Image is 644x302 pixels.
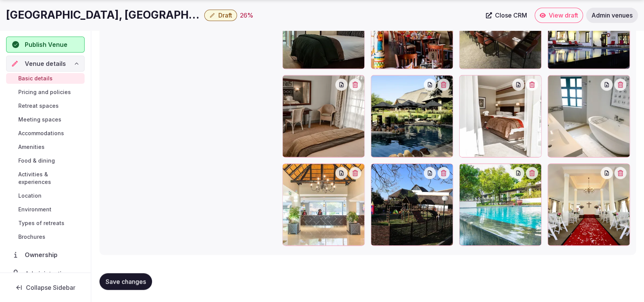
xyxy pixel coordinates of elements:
span: Retreat spaces [18,102,59,110]
span: Basic details [18,75,53,82]
span: Admin venues [591,11,633,19]
span: Meeting spaces [18,116,61,123]
span: Draft [218,11,232,19]
div: RV-Indaba Hotel, Spa & Conference Centre-accommodation-bathroom.jpg [548,75,630,157]
button: Publish Venue [6,37,85,53]
button: Draft [204,10,237,21]
a: Admin venues [586,8,638,23]
div: RV-Indaba Hotel, Spa & Conference Centre-outdoor 2.jpg [371,75,453,157]
a: View draft [535,8,583,23]
span: View draft [549,11,578,19]
div: RV-Indaba Hotel, Spa & Conference Centre-wedding.jpg [548,163,630,246]
button: Collapse Sidebar [6,279,85,296]
div: 26 % [240,11,253,20]
a: Environment [6,204,85,215]
span: Venue details [25,59,66,68]
span: Brochures [18,233,45,241]
span: Save changes [106,278,146,285]
span: Close CRM [495,11,527,19]
span: Collapse Sidebar [26,284,75,291]
a: Close CRM [481,8,532,23]
span: Environment [18,206,51,213]
span: Pricing and policies [18,88,71,96]
span: Publish Venue [25,40,67,49]
a: Basic details [6,73,85,84]
span: Accommodations [18,129,64,137]
a: Activities & experiences [6,169,85,187]
span: Administration [25,269,72,278]
a: Brochures [6,232,85,242]
span: Activities & experiences [18,171,82,186]
a: Ownership [6,247,85,263]
span: Food & dining [18,157,55,165]
a: Administration [6,266,85,282]
button: 26% [240,11,253,20]
a: Accommodations [6,128,85,139]
span: Ownership [25,250,61,259]
div: RV-Indaba Hotel, Spa & Conference Centre-lobby.jpg [282,163,365,246]
a: Pricing and policies [6,87,85,97]
button: Save changes [99,273,152,290]
a: Location [6,190,85,201]
a: Meeting spaces [6,114,85,125]
span: Types of retreats [18,219,64,227]
a: Types of retreats [6,218,85,228]
a: Food & dining [6,155,85,166]
span: Location [18,192,42,200]
div: RV-Indaba Hotel, Spa & Conference Centre-pool.jpg [459,163,541,246]
div: RV-Indaba Hotel, Spa & Conference Centre-accommodation 3.jpg [282,75,365,157]
a: Retreat spaces [6,101,85,111]
h1: [GEOGRAPHIC_DATA], [GEOGRAPHIC_DATA] [6,8,201,22]
div: RV-Indaba Hotel, Spa & Conference Centre-accommodation 4.jpeg [459,75,541,157]
div: RV-Indaba Hotel, Spa & Conference Centre-outdoor.jpg [371,163,453,246]
a: Amenities [6,142,85,152]
span: Amenities [18,143,45,151]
